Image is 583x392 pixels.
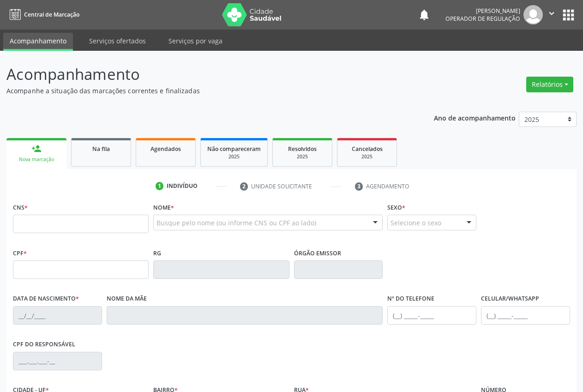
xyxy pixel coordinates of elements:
span: Resolvidos [288,145,317,153]
label: Nº do Telefone [387,292,434,306]
img: img [523,5,543,24]
a: Central de Marcação [6,7,79,22]
a: Serviços por vaga [162,33,229,49]
div: Indivíduo [167,182,198,190]
button:  [543,5,560,24]
span: Operador de regulação [445,15,520,23]
span: Não compareceram [207,145,261,153]
div: Nova marcação [13,156,60,163]
div: 1 [156,182,164,190]
input: ___.___.___-__ [13,352,102,370]
span: Agendados [150,145,181,153]
label: CPF [13,246,27,260]
input: (__) _____-_____ [387,306,476,325]
div: person_add [31,144,42,154]
button: apps [560,7,577,23]
label: CNS [13,200,28,215]
a: Acompanhamento [3,33,73,51]
button: notifications [418,8,431,21]
span: Na fila [92,145,110,153]
p: Acompanhamento [6,63,406,86]
label: Sexo [387,200,405,215]
span: Cancelados [352,145,383,153]
div: 2025 [344,153,390,160]
button: Relatórios [526,77,573,92]
div: [PERSON_NAME] [445,7,520,15]
label: Celular/WhatsApp [481,292,539,306]
span: Selecione o sexo [391,218,441,228]
p: Acompanhe a situação das marcações correntes e finalizadas [6,86,406,96]
span: Central de Marcação [24,11,79,18]
a: Serviços ofertados [83,33,152,49]
div: 2025 [279,153,325,160]
div: 2025 [207,153,261,160]
label: Nome da mãe [107,292,147,306]
label: CPF do responsável [13,338,75,352]
label: Nome [153,200,174,215]
input: __/__/____ [13,306,102,325]
label: Órgão emissor [294,246,341,260]
input: (__) _____-_____ [481,306,570,325]
p: Ano de acompanhamento [434,112,516,123]
label: Data de nascimento [13,292,79,306]
label: RG [153,246,161,260]
span: Busque pelo nome (ou informe CNS ou CPF ao lado) [156,218,316,228]
i:  [547,8,557,18]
